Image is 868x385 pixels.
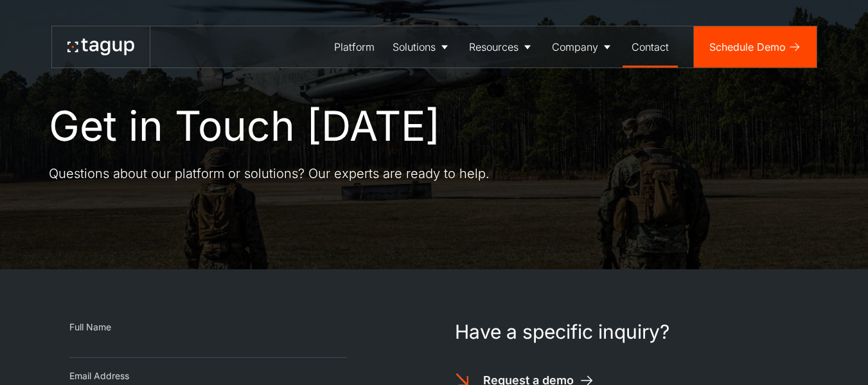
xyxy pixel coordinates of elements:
[49,103,440,149] h1: Get in Touch [DATE]
[325,26,384,67] a: Platform
[393,39,436,55] div: Solutions
[455,321,799,343] h1: Have a specific inquiry?
[384,26,460,67] a: Solutions
[69,370,347,382] div: Email Address
[469,39,518,55] div: Resources
[632,39,669,55] div: Contact
[49,165,490,183] p: Questions about our platform or solutions? Our experts are ready to help.
[69,321,347,334] div: Full Name
[543,26,623,67] a: Company
[552,39,598,55] div: Company
[694,26,817,67] a: Schedule Demo
[334,39,375,55] div: Platform
[460,26,543,67] a: Resources
[709,39,786,55] div: Schedule Demo
[623,26,678,67] a: Contact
